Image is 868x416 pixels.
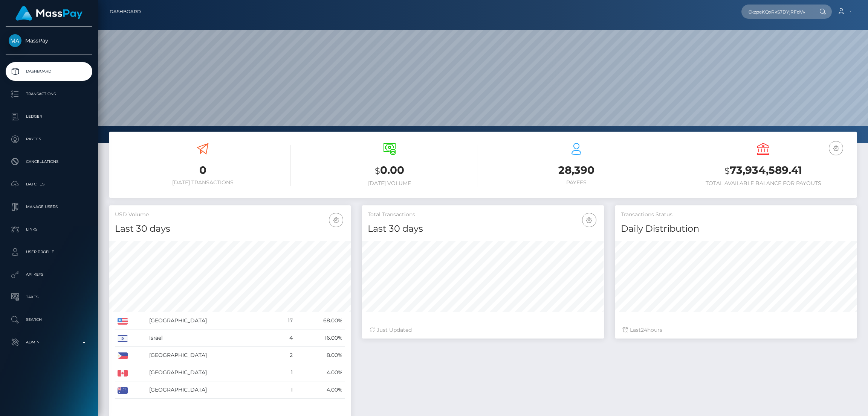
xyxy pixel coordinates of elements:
[6,62,92,81] a: Dashboard
[375,165,380,176] small: $
[370,326,596,334] div: Just Updated
[9,314,89,325] p: Search
[118,318,128,325] img: US.png
[147,381,275,399] td: [GEOGRAPHIC_DATA]
[621,211,851,219] h5: Transactions Status
[115,222,345,235] h4: Last 30 days
[295,381,345,399] td: 4.00%
[9,179,89,190] p: Batches
[9,224,89,235] p: Links
[9,337,89,348] p: Admin
[675,180,851,187] h6: Total Available Balance for Payouts
[6,152,92,171] a: Cancellations
[9,201,89,213] p: Manage Users
[6,175,92,194] a: Batches
[9,292,89,303] p: Taxes
[118,370,128,377] img: CA.png
[302,163,477,178] h3: 0.00
[295,329,345,347] td: 16.00%
[489,179,664,186] h6: Payees
[621,222,851,235] h4: Daily Distribution
[9,156,89,167] p: Cancellations
[295,312,345,329] td: 68.00%
[368,211,598,219] h5: Total Transactions
[6,197,92,216] a: Manage Users
[115,211,345,219] h5: USD Volume
[115,179,290,186] h6: [DATE] Transactions
[295,364,345,381] td: 4.00%
[6,243,92,261] a: User Profile
[147,364,275,381] td: [GEOGRAPHIC_DATA]
[6,37,92,44] span: MassPay
[9,134,89,145] p: Payees
[110,4,141,20] a: Dashboard
[147,312,275,329] td: [GEOGRAPHIC_DATA]
[302,180,477,187] h6: [DATE] Volume
[9,246,89,258] p: User Profile
[9,111,89,122] p: Ledger
[275,329,295,347] td: 4
[118,352,128,359] img: PH.png
[6,130,92,149] a: Payees
[6,265,92,284] a: API Keys
[295,347,345,364] td: 8.00%
[118,387,128,394] img: AU.png
[118,335,128,342] img: IL.png
[6,85,92,103] a: Transactions
[9,88,89,100] p: Transactions
[641,326,647,333] span: 24
[275,381,295,399] td: 1
[6,333,92,352] a: Admin
[115,163,290,178] h3: 0
[724,165,730,176] small: $
[147,347,275,364] td: [GEOGRAPHIC_DATA]
[9,34,21,47] img: MassPay
[275,312,295,329] td: 17
[9,66,89,77] p: Dashboard
[15,6,83,21] img: MassPay Logo
[9,269,89,280] p: API Keys
[147,329,275,347] td: Israel
[275,347,295,364] td: 2
[368,222,598,235] h4: Last 30 days
[6,107,92,126] a: Ledger
[6,220,92,239] a: Links
[6,310,92,329] a: Search
[623,326,849,334] div: Last hours
[275,364,295,381] td: 1
[675,163,851,178] h3: 73,934,589.41
[741,5,812,19] input: Search...
[489,163,664,178] h3: 28,390
[6,288,92,307] a: Taxes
